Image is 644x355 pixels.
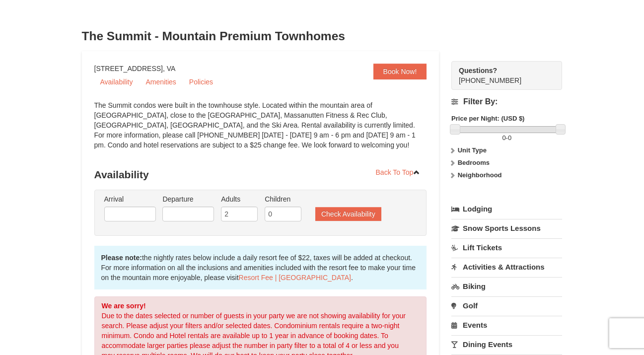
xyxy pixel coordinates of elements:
a: Events [451,316,562,334]
strong: Questions? [459,67,497,74]
strong: Neighborhood [458,171,502,179]
h3: Availability [94,165,427,185]
button: Check Availability [315,207,381,221]
label: - [451,133,562,143]
a: Back To Top [369,165,427,180]
h4: Filter By: [451,97,562,106]
a: Availability [94,74,139,89]
a: Biking [451,277,562,295]
a: Golf [451,296,562,315]
a: Policies [183,74,219,89]
a: Resort Fee | [GEOGRAPHIC_DATA] [239,274,351,282]
label: Adults [221,194,258,204]
strong: Please note: [101,254,142,262]
label: Departure [162,194,214,204]
span: 0 [502,134,505,142]
label: Children [265,194,301,204]
strong: We are sorry! [102,302,146,310]
span: 0 [508,134,511,142]
strong: Bedrooms [458,159,490,166]
div: the nightly rates below include a daily resort fee of $22, taxes will be added at checkout. For m... [94,246,427,289]
a: Lodging [451,200,562,218]
label: Arrival [104,194,156,204]
strong: Unit Type [458,146,487,154]
div: The Summit condos were built in the townhouse style. Located within the mountain area of [GEOGRAP... [94,100,427,160]
strong: Price per Night: (USD $) [451,115,524,122]
h3: The Summit - Mountain Premium Townhomes [82,26,563,46]
a: Lift Tickets [451,238,562,257]
a: Dining Events [451,335,562,354]
a: Activities & Attractions [451,258,562,276]
a: Book Now! [373,64,427,79]
a: Amenities [140,74,182,89]
a: Snow Sports Lessons [451,219,562,237]
span: [PHONE_NUMBER] [459,66,544,84]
